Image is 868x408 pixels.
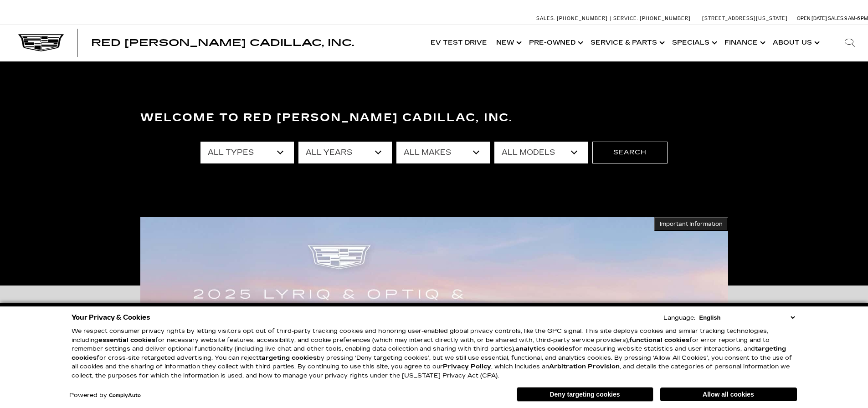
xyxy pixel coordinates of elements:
[797,15,827,21] span: Open [DATE]
[613,15,638,21] span: Service:
[557,15,608,21] span: [PHONE_NUMBER]
[663,315,695,321] div: Language:
[72,311,150,324] span: Your Privacy & Cookies
[18,34,64,51] img: Cadillac Dark Logo with Cadillac White Text
[660,388,797,401] button: Allow all cookies
[654,217,728,231] button: Important Information
[109,393,141,398] a: ComplyAuto
[640,15,691,21] span: [PHONE_NUMBER]
[443,363,491,370] a: Privacy Policy
[660,220,723,228] span: Important Information
[524,25,586,61] a: Pre-Owned
[702,15,788,21] a: [STREET_ADDRESS][US_STATE]
[72,327,797,380] p: We respect consumer privacy rights by letting visitors opt out of third-party tracking cookies an...
[72,345,786,362] strong: targeting cookies
[536,16,610,21] a: Sales: [PHONE_NUMBER]
[140,109,728,127] h3: Welcome to Red [PERSON_NAME] Cadillac, Inc.
[828,15,844,21] span: Sales:
[200,142,294,163] select: Filter by type
[610,16,693,21] a: Service: [PHONE_NUMBER]
[536,15,555,21] span: Sales:
[69,393,141,398] div: Powered by
[426,25,492,61] a: EV Test Drive
[259,354,317,362] strong: targeting cookies
[91,38,354,47] a: Red [PERSON_NAME] Cadillac, Inc.
[298,142,392,163] select: Filter by year
[98,337,155,344] strong: essential cookies
[515,345,572,352] strong: analytics cookies
[396,142,490,163] select: Filter by make
[844,15,868,21] span: 9 AM-6 PM
[494,142,588,163] select: Filter by model
[720,25,768,61] a: Finance
[668,25,720,61] a: Specials
[586,25,668,61] a: Service & Parts
[91,37,354,48] span: Red [PERSON_NAME] Cadillac, Inc.
[629,337,689,344] strong: functional cookies
[592,142,668,163] button: Search
[492,25,524,61] a: New
[517,387,653,402] button: Deny targeting cookies
[768,25,822,61] a: About Us
[697,313,797,322] select: Language Select
[549,363,620,370] strong: Arbitration Provision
